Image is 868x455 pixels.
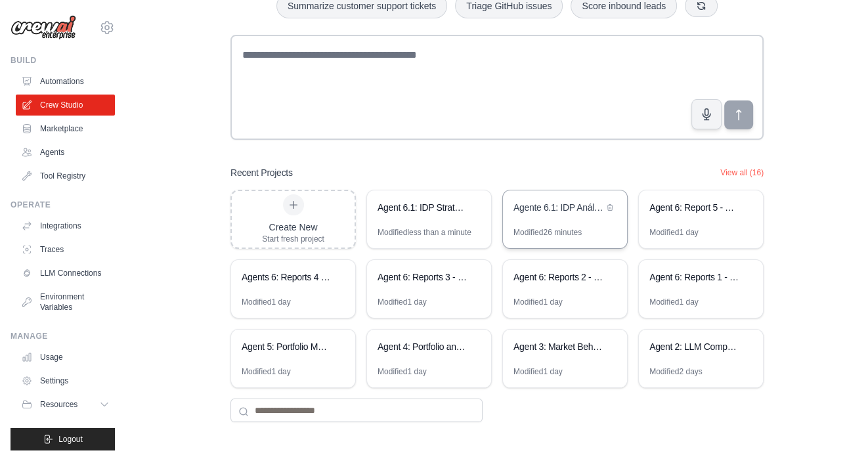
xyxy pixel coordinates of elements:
[16,370,115,391] a: Settings
[40,399,77,410] span: Resources
[16,165,115,186] a: Tool Registry
[802,392,868,455] iframe: Chat Widget
[378,366,427,377] div: Modified 1 day
[513,271,603,284] div: Agent 6: Reports 2 - Initiatives KPIs
[16,95,115,116] a: Crew Studio
[802,392,868,455] div: Widget de chat
[513,227,582,238] div: Modified 26 minutes
[378,201,467,214] div: Agent 6.1: IDP Strategic Initiatives Generator - Step 2
[16,215,115,236] a: Integrations
[16,118,115,139] a: Marketplace
[242,271,332,284] div: Agents 6: Reports 4 - Portfolio Investment Roadmap Generator
[242,297,291,307] div: Modified 1 day
[262,221,324,234] div: Create New
[11,331,115,341] div: Manage
[649,297,699,307] div: Modified 1 day
[513,340,603,353] div: Agent 3: Market Behavior Analytics Platform
[649,227,699,238] div: Modified 1 day
[513,201,603,214] div: Agente 6.1: IDP Análisis de Potencial KPIs vs Benchmarks
[11,428,115,450] button: Logout
[513,366,563,377] div: Modified 1 day
[242,366,291,377] div: Modified 1 day
[649,271,739,284] div: Agent 6: Reports 1 - Portfolio Optimization - Automation 1: Initiative Lists
[242,340,332,353] div: Agent 5: Portfolio Management Strategy Automation
[378,297,427,307] div: Modified 1 day
[16,142,115,163] a: Agents
[58,434,83,444] span: Logout
[691,99,722,129] button: Click to speak your automation idea
[649,201,739,214] div: Agent 6: Report 5 - TSR and EVA overall impact
[16,347,115,368] a: Usage
[513,297,563,307] div: Modified 1 day
[378,227,471,238] div: Modified less than a minute
[720,167,764,178] button: View all (16)
[16,71,115,92] a: Automations
[378,271,467,284] div: Agent 6: Reports 3 - Portfolio Investment Optimization Reports Generator
[16,394,115,415] button: Resources
[603,201,617,214] button: Delete project
[16,239,115,260] a: Traces
[262,234,324,244] div: Start fresh project
[378,340,467,353] div: Agent 4: Portfolio and competitors table consolidator
[649,340,739,353] div: Agent 2: LLM Competitive Intelligence Automation
[16,286,115,318] a: Environment Variables
[11,200,115,210] div: Operate
[230,166,293,179] h3: Recent Projects
[11,15,76,40] img: Logo
[649,366,703,377] div: Modified 2 days
[16,263,115,284] a: LLM Connections
[11,55,115,66] div: Build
